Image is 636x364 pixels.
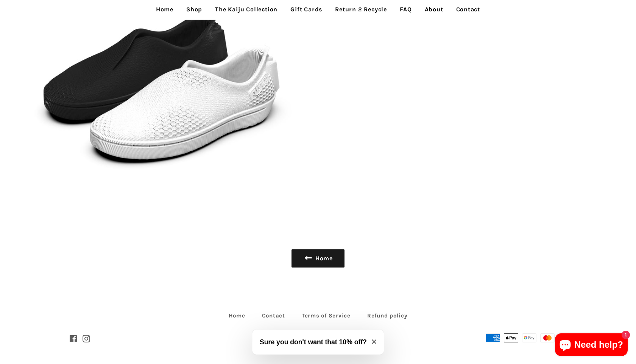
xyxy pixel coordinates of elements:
[360,310,415,322] a: Refund policy
[315,255,333,262] span: Home
[553,333,630,358] inbox-online-store-chat: Shopify online store chat
[291,249,344,268] a: Home
[221,310,253,322] a: Home
[294,310,358,322] a: Terms of Service
[254,310,293,322] a: Contact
